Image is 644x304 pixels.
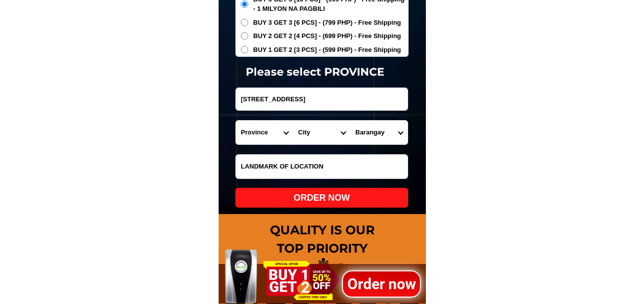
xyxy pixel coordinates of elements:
div: ORDER NOW [235,191,408,205]
input: Input address [236,88,408,110]
input: BUY 3 GET 3 [6 PCS] - (799 PHP) - Free Shipping [241,19,248,26]
h1: Please select PROVINCE [212,64,419,80]
h1: Order now [341,272,420,295]
select: Select commune [350,121,408,144]
input: BUY 2 GET 2 [4 PCS] - (699 PHP) - Free Shipping [241,32,248,40]
input: Input LANDMARKOFLOCATION [236,155,408,178]
span: 2 [301,278,310,297]
input: BUY 1 GET 2 [3 PCS] - (599 PHP) - Free Shipping [241,46,248,53]
span: BUY 1 GET 2 [3 PCS] - (599 PHP) - Free Shipping [253,45,401,55]
input: BUY 5 GET 5 [10 PCS] - (999 PHP) - Free Shipping - 1 MILYON NA PAGBILI [241,0,248,8]
select: Select province [236,121,293,144]
select: Select district [293,121,350,144]
span: BUY 3 GET 3 [6 PCS] - (799 PHP) - Free Shipping [253,18,401,28]
span: BUY 2 GET 2 [4 PCS] - (699 PHP) - Free Shipping [253,31,401,41]
h1: QUALITY IS OUR TOP PRIORITY [219,221,426,258]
